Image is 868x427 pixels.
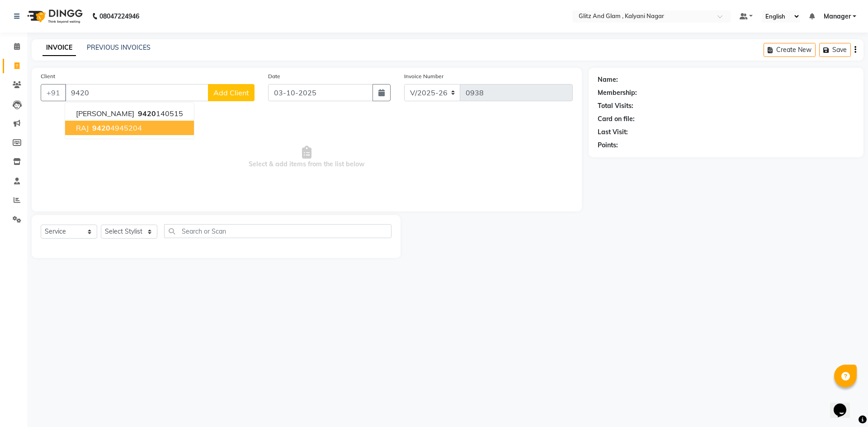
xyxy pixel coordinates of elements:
span: 9420 [92,123,110,132]
span: RAJ [76,123,89,132]
div: Total Visits: [598,101,633,111]
label: Date [268,72,280,80]
div: Points: [598,141,618,150]
div: Name: [598,75,618,84]
ngb-highlight: 140515 [136,109,183,118]
span: [PERSON_NAME] [76,109,134,118]
label: Client [41,72,55,80]
img: logo [23,4,85,29]
button: +91 [41,84,66,101]
span: 9420 [138,109,156,118]
span: Add Client [213,88,249,97]
a: INVOICE [42,40,76,56]
b: 08047224946 [99,4,139,29]
button: Add Client [208,84,255,101]
div: Membership: [598,88,637,98]
span: Manager [824,12,851,21]
input: Search by Name/Mobile/Email/Code [65,84,208,101]
div: Card on file: [598,114,635,124]
button: Create New [764,43,816,57]
a: PREVIOUS INVOICES [87,43,151,52]
input: Search or Scan [164,224,392,238]
label: Invoice Number [404,72,443,80]
span: Select & add items from the list below [41,112,573,202]
button: Save [819,43,851,57]
div: Last Visit: [598,127,628,137]
iframe: chat widget [830,391,859,418]
ngb-highlight: 4945204 [90,123,142,132]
